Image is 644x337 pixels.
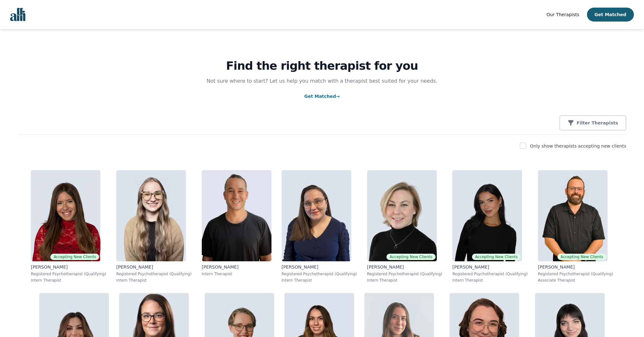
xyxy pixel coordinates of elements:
p: Registered Psychotherapist (Qualifying) [452,271,528,277]
span: Our Therapists [546,12,579,17]
p: Intern Therapist [452,278,528,283]
p: [PERSON_NAME] [116,264,192,270]
span: Accepting New Clients [558,254,606,260]
p: [PERSON_NAME] [202,264,271,270]
p: Intern Therapist [116,278,192,283]
a: Jocelyn_CrawfordAccepting New Clients[PERSON_NAME]Registered Psychotherapist (Qualifying)Intern T... [362,165,448,288]
span: Accepting New Clients [472,254,521,260]
p: Intern Therapist [282,278,357,283]
p: [PERSON_NAME] [31,264,106,270]
p: [PERSON_NAME] [282,264,357,270]
h1: Find the right therapist for you [18,60,626,72]
p: Registered Psychotherapist (Qualifying) [116,271,192,277]
img: Alyssa_Tweedie [452,170,522,261]
a: Faith_Woodley[PERSON_NAME]Registered Psychotherapist (Qualifying)Intern Therapist [111,165,197,288]
p: Not sure where to start? Let us help you match with a therapist best suited for your needs. [201,77,444,85]
button: Filter Therapists [559,115,626,130]
p: Registered Psychotherapist (Qualifying) [282,271,357,277]
p: [PERSON_NAME] [452,264,528,270]
img: Faith_Woodley [116,170,186,261]
p: Registered Psychotherapist (Qualifying) [367,271,443,277]
img: Alisha_Levine [31,170,100,261]
a: Alyssa_TweedieAccepting New Clients[PERSON_NAME]Registered Psychotherapist (Qualifying)Intern The... [447,165,533,288]
img: Vanessa_McCulloch [282,170,351,261]
p: Intern Therapist [367,278,443,283]
a: Get Matched [304,94,340,99]
p: Registered Psychotherapist (Qualifying) [538,271,613,277]
img: Kavon_Banejad [202,170,271,261]
a: Vanessa_McCulloch[PERSON_NAME]Registered Psychotherapist (Qualifying)Intern Therapist [277,165,362,288]
button: Get Matched [587,8,634,22]
p: Intern Therapist [31,278,106,283]
span: → [336,94,340,99]
label: Only show therapists accepting new clients [530,143,626,149]
p: Associate Therapist [538,278,613,283]
a: Alisha_LevineAccepting New Clients[PERSON_NAME]Registered Psychotherapist (Qualifying)Intern Ther... [26,165,111,288]
a: Josh_CadieuxAccepting New Clients[PERSON_NAME]Registered Psychotherapist (Qualifying)Associate Th... [533,165,618,288]
a: Kavon_Banejad[PERSON_NAME]Intern Therapist [197,165,277,288]
p: Intern Therapist [202,271,271,277]
img: Josh_Cadieux [538,170,608,261]
p: [PERSON_NAME] [367,264,443,270]
p: Filter Therapists [577,120,618,126]
span: Accepting New Clients [386,254,435,260]
p: [PERSON_NAME] [538,264,613,270]
img: Jocelyn_Crawford [367,170,437,261]
span: Accepting New Clients [50,254,99,260]
a: Our Therapists [546,11,579,18]
p: Registered Psychotherapist (Qualifying) [31,271,106,277]
img: alli logo [10,8,25,21]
